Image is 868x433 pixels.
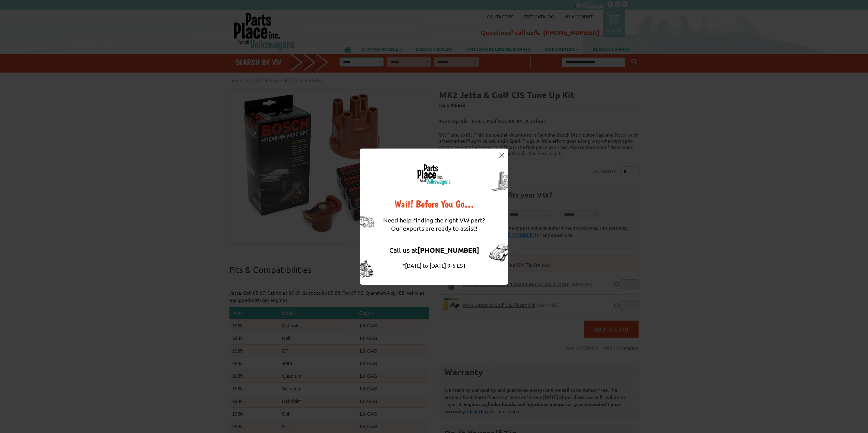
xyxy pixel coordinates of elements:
[383,261,485,269] div: *[DATE] to [DATE] 9-5 EST
[418,246,479,254] strong: [PHONE_NUMBER]
[417,164,451,185] img: logo
[383,209,485,239] div: Need help finding the right VW part? Our experts are ready to assist!
[389,246,479,254] a: Call us at[PHONE_NUMBER]
[383,199,485,209] div: Wait! Before You Go…
[499,153,504,158] img: close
